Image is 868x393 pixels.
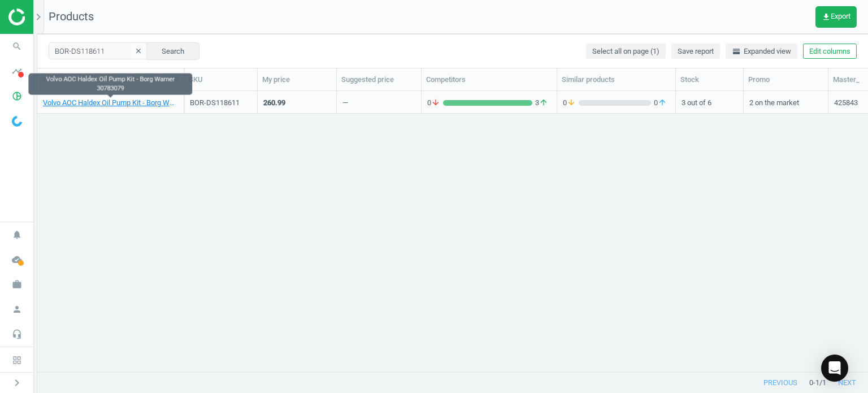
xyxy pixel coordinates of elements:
img: ajHJNr6hYgQAAAAASUVORK5CYII= [8,8,89,25]
i: headset_mic [6,323,28,345]
button: horizontal_splitExpanded view [726,44,797,59]
span: 0 - 1 [809,378,819,388]
div: Promo [748,75,823,85]
span: 0 [651,98,670,108]
div: SKU [189,75,253,85]
button: Edit columns [803,44,857,59]
div: Competitors [426,75,552,85]
i: person [6,299,28,320]
button: chevron_right [3,375,31,390]
span: 0 [427,98,443,108]
span: / 1 [819,378,826,388]
i: arrow_upward [658,98,667,108]
span: Products [49,10,94,23]
i: clear [134,47,142,55]
div: grid [37,91,868,364]
i: cloud_done [6,249,28,270]
img: wGWNvw8QSZomAAAAABJRU5ErkJggg== [12,116,22,127]
div: BOR-DS118611 [190,98,251,108]
a: Volvo AOC Haldex Oil Pump Kit - Borg Warner 30783079 [43,98,178,108]
i: chevron_right [32,10,45,24]
button: Select all on page (1) [586,44,666,59]
i: horizontal_split [732,47,741,56]
span: Expanded view [732,46,791,57]
div: Open Intercom Messenger [821,355,848,382]
div: Similar products [562,75,671,85]
div: 425843 [834,98,858,112]
span: 3 [532,98,551,108]
i: arrow_downward [431,98,440,108]
i: get_app [822,12,831,21]
i: arrow_downward [567,98,576,108]
button: previous [752,373,809,393]
input: SKU/Title search [49,42,147,59]
i: timeline [6,61,28,82]
div: My price [262,75,332,85]
div: Volvo AOC Haldex Oil Pump Kit - Borg Warner 30783079 [28,74,192,95]
i: chevron_right [10,376,24,390]
div: 3 out of 6 [682,92,737,112]
div: Suggested price [341,75,416,85]
i: notifications [6,224,28,245]
span: Export [822,12,850,21]
span: Select all on page (1) [592,46,659,57]
button: Save report [671,44,720,59]
div: — [342,98,348,112]
button: clear [130,44,147,59]
div: 2 on the market [749,92,822,112]
span: Save report [678,46,714,57]
button: get_appExport [815,6,857,28]
i: search [6,36,28,57]
i: arrow_upward [539,98,548,108]
div: 260.99 [263,98,285,108]
span: 0 [563,98,579,108]
div: Stock [680,75,739,85]
i: work [6,274,28,295]
button: Search [146,42,199,59]
i: pie_chart_outlined [6,85,28,107]
button: next [826,373,868,393]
